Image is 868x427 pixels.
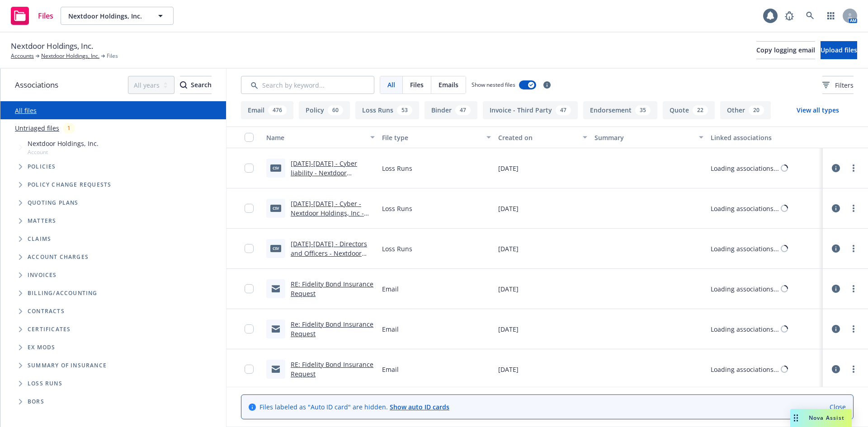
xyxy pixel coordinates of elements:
[41,52,99,60] a: Nextdoor Holdings, Inc.
[241,76,374,94] input: Search by keyword...
[245,244,254,253] input: Toggle Row Selected
[711,133,819,142] div: Linked associations
[410,80,424,89] span: Files
[382,324,399,334] span: Email
[790,409,802,427] div: Drag to move
[7,3,57,28] a: Files
[180,76,212,94] div: Search
[711,365,779,374] div: Loading associations...
[382,365,399,374] span: Email
[821,41,857,59] button: Upload files
[378,127,494,148] button: File type
[28,236,51,242] span: Claims
[382,244,412,253] span: Loss Runs
[382,133,481,142] div: File type
[245,365,254,374] input: Toggle Row Selected
[495,127,591,148] button: Created on
[291,360,373,378] a: RE: Fidelity Bond Insurance Request
[268,105,287,115] div: 476
[756,46,815,54] span: Copy logging email
[38,12,53,19] span: Files
[848,163,859,174] a: more
[498,244,519,253] span: [DATE]
[498,284,519,294] span: [DATE]
[848,364,859,375] a: more
[749,105,764,115] div: 20
[425,101,477,119] button: Binder
[498,164,519,173] span: [DATE]
[0,137,226,284] div: Tree Example
[28,399,44,404] span: BORs
[28,363,107,368] span: Summary of insurance
[180,81,187,89] svg: Search
[28,345,55,350] span: Ex Mods
[583,101,657,119] button: Endorsement
[498,324,519,334] span: [DATE]
[397,105,412,115] div: 53
[263,127,378,148] button: Name
[266,133,365,142] div: Name
[28,139,99,148] span: Nextdoor Holdings, Inc.
[711,164,779,173] div: Loading associations...
[594,133,693,142] div: Summary
[693,105,708,115] div: 22
[291,199,364,227] a: [DATE]-[DATE] - Cyber - Nextdoor Holdings, Inc - [DATE].csv
[801,7,819,25] a: Search
[707,127,823,148] button: Linked associations
[291,320,373,338] a: Re: Fidelity Bond Insurance Request
[245,164,254,173] input: Toggle Row Selected
[387,80,395,89] span: All
[756,41,815,59] button: Copy logging email
[180,76,212,94] button: SearchSearch
[245,284,254,293] input: Toggle Row Selected
[382,284,399,294] span: Email
[439,80,458,89] span: Emails
[28,381,62,386] span: Loss Runs
[455,105,471,115] div: 47
[848,243,859,254] a: more
[0,284,226,411] div: Folder Tree Example
[28,200,79,206] span: Quoting plans
[663,101,715,119] button: Quote
[11,52,34,60] a: Accounts
[498,133,578,142] div: Created on
[848,283,859,294] a: more
[107,52,118,60] span: Files
[498,365,519,374] span: [DATE]
[848,203,859,214] a: more
[28,327,71,332] span: Certificates
[291,280,373,298] a: RE: Fidelity Bond Insurance Request
[299,101,350,119] button: Policy
[28,272,57,278] span: Invoices
[711,284,779,294] div: Loading associations...
[472,81,515,89] span: Show nested files
[835,80,854,90] span: Filters
[15,79,58,91] span: Associations
[28,218,56,224] span: Matters
[556,105,571,115] div: 47
[28,182,111,188] span: Policy change requests
[483,101,578,119] button: Invoice - Third Party
[328,105,343,115] div: 60
[15,106,37,115] a: All files
[790,409,852,427] button: Nova Assist
[11,40,93,52] span: Nextdoor Holdings, Inc.
[28,148,99,156] span: Account
[28,254,89,260] span: Account charges
[245,324,254,333] input: Toggle Row Selected
[61,7,174,25] button: Nextdoor Holdings, Inc.
[355,101,419,119] button: Loss Runs
[245,204,254,213] input: Toggle Row Selected
[711,244,779,253] div: Loading associations...
[821,46,857,54] span: Upload files
[591,127,707,148] button: Summary
[382,204,412,213] span: Loss Runs
[241,101,293,119] button: Email
[382,164,412,173] span: Loss Runs
[270,164,281,171] span: csv
[245,133,254,142] input: Select all
[809,414,844,422] span: Nova Assist
[68,11,146,21] span: Nextdoor Holdings, Inc.
[782,101,854,119] button: View all types
[28,164,56,169] span: Policies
